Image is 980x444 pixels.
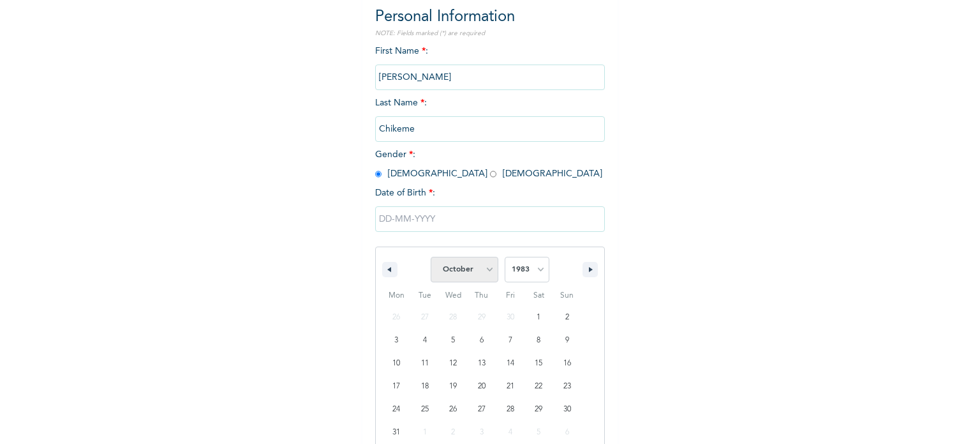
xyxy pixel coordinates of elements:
span: Last Name : [375,98,605,134]
span: 25 [421,398,429,421]
button: 21 [496,375,524,398]
button: 26 [439,398,468,421]
p: NOTE: Fields marked (*) are required [375,29,605,38]
button: 12 [439,352,468,375]
span: 29 [535,398,542,421]
button: 19 [439,375,468,398]
span: 5 [451,329,455,352]
button: 14 [496,352,524,375]
span: First Name : [375,47,605,82]
span: Mon [382,286,411,306]
button: 5 [439,329,468,352]
button: 15 [524,352,553,375]
span: 15 [535,352,542,375]
button: 11 [411,352,440,375]
span: 9 [565,329,569,352]
button: 23 [553,375,581,398]
button: 8 [524,329,553,352]
button: 17 [382,375,411,398]
button: 6 [468,329,496,352]
button: 10 [382,352,411,375]
span: 26 [449,398,457,421]
button: 28 [496,398,524,421]
span: 30 [563,398,571,421]
button: 18 [411,375,440,398]
button: 25 [411,398,440,421]
span: 19 [449,375,457,398]
span: 14 [507,352,514,375]
span: Tue [411,286,440,306]
span: Thu [468,286,496,306]
button: 9 [553,329,581,352]
span: Date of Birth : [375,187,435,200]
span: 11 [421,352,429,375]
input: DD-MM-YYYY [375,206,605,232]
span: 6 [480,329,484,352]
span: 21 [507,375,514,398]
span: 27 [478,398,486,421]
span: 2 [565,306,569,329]
span: 16 [563,352,571,375]
span: Gender : [DEMOGRAPHIC_DATA] [DEMOGRAPHIC_DATA] [375,150,602,178]
span: 23 [563,375,571,398]
span: 4 [423,329,427,352]
button: 1 [524,306,553,329]
button: 2 [553,306,581,329]
button: 30 [553,398,581,421]
span: 17 [392,375,400,398]
button: 13 [468,352,496,375]
button: 7 [496,329,524,352]
button: 3 [382,329,411,352]
button: 16 [553,352,581,375]
span: 3 [394,329,398,352]
span: 13 [478,352,486,375]
h2: Personal Information [375,6,605,29]
button: 20 [468,375,496,398]
span: 28 [507,398,514,421]
span: 10 [392,352,400,375]
span: 7 [509,329,512,352]
button: 29 [524,398,553,421]
button: 4 [411,329,440,352]
span: 18 [421,375,429,398]
span: Sun [553,286,581,306]
input: Enter your last name [375,116,605,142]
span: 1 [537,306,540,329]
button: 27 [468,398,496,421]
button: 24 [382,398,411,421]
span: 20 [478,375,486,398]
span: Sat [524,286,553,306]
span: Fri [496,286,524,306]
button: 31 [382,421,411,444]
input: Enter your first name [375,65,605,90]
span: 8 [537,329,540,352]
span: 31 [392,421,400,444]
span: Wed [439,286,468,306]
span: 22 [535,375,542,398]
button: 22 [524,375,553,398]
span: 12 [449,352,457,375]
span: 24 [392,398,400,421]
